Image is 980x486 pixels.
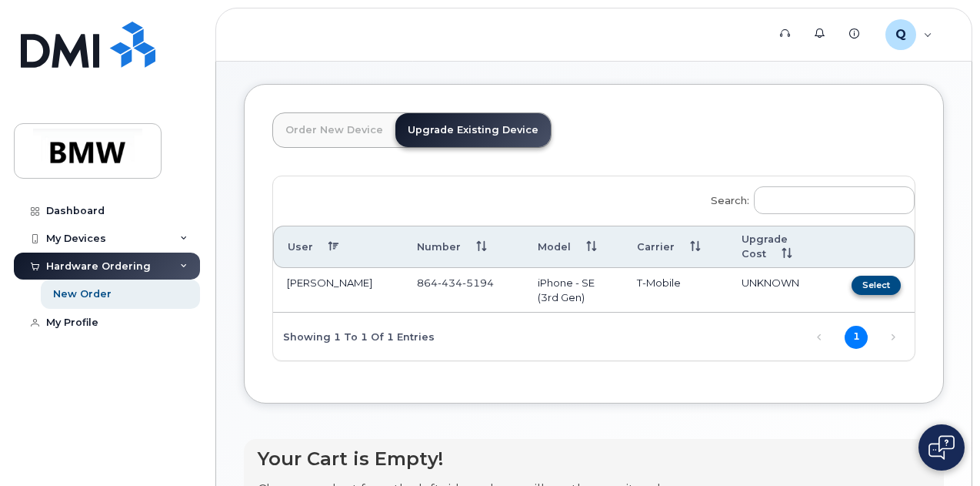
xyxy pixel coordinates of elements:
td: T-Mobile [623,268,728,313]
th: Model: activate to sort column ascending [524,226,623,269]
a: Upgrade Existing Device [395,113,551,147]
a: 1 [845,326,868,349]
a: Previous [808,326,831,349]
div: QTE4969 [875,19,943,50]
th: Upgrade Cost: activate to sort column ascending [728,226,827,269]
th: User: activate to sort column descending [273,226,403,269]
th: Number: activate to sort column ascending [403,226,524,269]
span: 434 [438,277,462,289]
div: Showing 1 to 1 of 1 entries [273,323,435,349]
span: UNKNOWN [742,277,799,289]
input: Search: [754,186,915,214]
h4: Your Cart is Empty! [258,448,688,469]
button: Select [852,276,901,295]
span: Q [895,25,906,44]
th: Carrier: activate to sort column ascending [623,226,728,269]
img: Open chat [928,435,955,460]
span: 5194 [462,277,494,289]
a: Next [882,326,905,349]
td: iPhone - SE (3rd Gen) [524,268,623,313]
a: Order New Device [273,113,395,147]
td: [PERSON_NAME] [273,268,403,313]
label: Search: [701,176,915,220]
span: 864 [417,277,494,289]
